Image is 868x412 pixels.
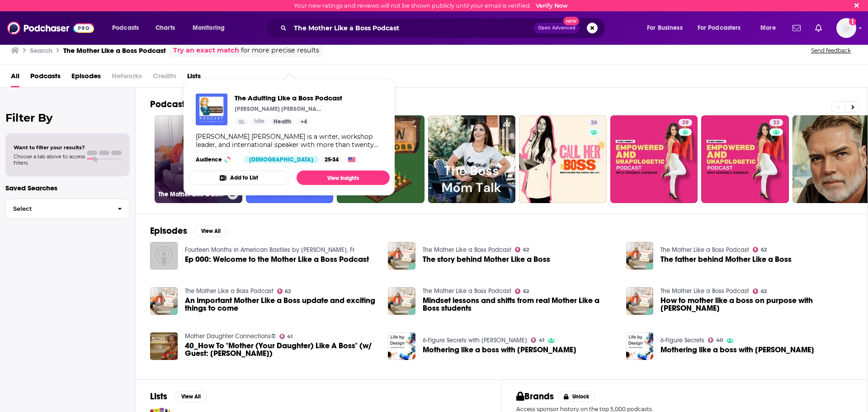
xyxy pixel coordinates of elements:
[754,21,787,35] button: open menu
[112,22,139,34] span: Podcasts
[150,99,189,110] h2: Podcasts
[423,256,550,263] a: The story behind Mother Like a Boss
[30,69,61,87] a: Podcasts
[6,206,110,212] span: Select
[11,69,19,87] a: All
[761,248,767,252] span: 62
[523,248,529,252] span: 62
[769,119,783,126] a: 33
[660,346,814,354] span: Mothering like a boss with [PERSON_NAME]
[660,336,704,344] a: 6-Figure Secrets
[760,22,776,34] span: More
[150,242,178,270] img: Ep 000: Welcome to the Mother Like a Boss Podcast
[30,46,52,55] h3: Search
[254,117,264,126] span: Idle
[235,105,325,113] p: [PERSON_NAME] [PERSON_NAME]
[186,21,236,35] button: open menu
[591,118,597,128] span: 26
[836,18,856,38] span: Logged in as jbarbour
[7,19,94,37] img: Podchaser - Follow, Share and Rate Podcasts
[388,332,415,360] img: Mothering like a boss with Kendra Hennessy
[647,22,683,34] span: For Business
[538,26,576,30] span: Open Advanced
[536,2,568,9] a: Verify Now
[423,297,615,312] span: Mindset lessons and shifts from real Mother Like a Boss students
[423,336,527,344] a: 6-Figure Secrets with Allison Hardy
[679,119,692,126] a: 39
[660,246,749,254] a: The Mother Like a Boss Podcast
[849,18,856,25] svg: Email not verified
[150,225,187,237] h2: Episodes
[5,184,130,192] p: Saved Searches
[388,242,415,270] img: The story behind Mother Like a Boss
[150,21,180,35] a: Charts
[270,118,295,125] a: Health
[185,287,274,295] a: The Mother Like a Boss Podcast
[515,289,529,294] a: 62
[626,287,654,315] img: How to mother like a boss on purpose with Kelsey Van Kirk
[321,156,342,163] div: 25-34
[294,2,568,9] div: Your new ratings and reviews will not be shown publicly until your email is verified.
[196,94,227,125] img: The Adulting Like a Boss Podcast
[5,111,130,124] h2: Filter By
[660,256,792,263] a: The father behind Mother Like a Boss
[185,342,377,357] a: 40_How To "Mother (Your Daughter) Like A Boss" (w/ Guest: Kendra Hennessy)
[156,22,175,34] span: Charts
[626,242,654,270] img: The father behind Mother Like a Boss
[534,23,580,33] button: Open AdvancedNew
[423,246,511,254] a: The Mother Like a Boss Podcast
[388,287,415,315] img: Mindset lessons and shifts from real Mother Like a Boss students
[196,156,236,163] h3: Audience
[71,69,101,87] span: Episodes
[175,391,207,402] button: View All
[297,170,390,185] a: View Insights
[185,342,377,357] span: 40_How To "Mother (Your Daughter) Like A Boss" (w/ Guest: [PERSON_NAME])
[531,337,544,343] a: 41
[519,115,607,203] a: 26
[5,199,130,219] button: Select
[106,21,151,35] button: open menu
[189,170,289,185] button: Add to List
[836,18,856,38] button: Show profile menu
[150,332,178,360] img: 40_How To "Mother (Your Daughter) Like A Boss" (w/ Guest: Kendra Hennessy)
[194,226,227,237] button: View All
[423,346,576,354] a: Mothering like a boss with Kendra Hennessy
[557,391,596,402] button: Unlock
[235,94,342,102] a: The Adulting Like a Boss Podcast
[150,287,178,315] img: An important Mother Like a Boss update and exciting things to come
[563,17,580,25] span: New
[290,21,534,35] input: Search podcasts, credits, & more...
[610,115,698,203] a: 39
[515,247,529,252] a: 62
[297,118,311,125] a: +4
[153,69,176,87] span: Credits
[698,22,741,34] span: For Podcasters
[660,287,749,295] a: The Mother Like a Boss Podcast
[173,45,239,56] a: Try an exact match
[241,45,319,56] span: for more precise results
[185,297,377,312] a: An important Mother Like a Boss update and exciting things to come
[244,156,319,163] div: [DEMOGRAPHIC_DATA]
[285,289,291,294] span: 62
[150,391,167,402] h2: Lists
[423,346,576,354] span: Mothering like a boss with [PERSON_NAME]
[539,338,544,342] span: 41
[701,115,789,203] a: 33
[63,46,166,55] h3: The Mother Like a Boss Podcast
[423,287,511,295] a: The Mother Like a Boss Podcast
[587,119,601,126] a: 26
[773,118,779,128] span: 33
[682,118,689,128] span: 39
[185,246,354,254] a: Fourteen Months in American Bastiles by HOWARD, Fr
